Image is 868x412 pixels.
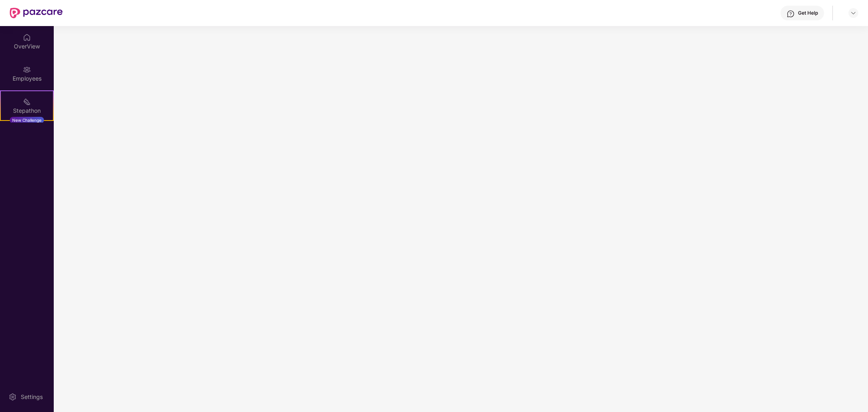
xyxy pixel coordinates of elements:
[798,10,818,16] div: Get Help
[787,10,795,18] img: svg+xml;base64,PHN2ZyBpZD0iSGVscC0zMngzMiIgeG1sbnM9Imh0dHA6Ly93d3cudzMub3JnLzIwMDAvc3ZnIiB3aWR0aD...
[23,98,31,106] img: svg+xml;base64,PHN2ZyB4bWxucz0iaHR0cDovL3d3dy53My5vcmcvMjAwMC9zdmciIHdpZHRoPSIyMSIgaGVpZ2h0PSIyMC...
[10,8,63,18] img: New Pazcare Logo
[850,10,857,16] img: svg+xml;base64,PHN2ZyBpZD0iRHJvcGRvd24tMzJ4MzIiIHhtbG5zPSJodHRwOi8vd3d3LnczLm9yZy8yMDAwL3N2ZyIgd2...
[18,393,45,401] div: Settings
[1,107,53,115] div: Stepathon
[23,66,31,74] img: svg+xml;base64,PHN2ZyBpZD0iRW1wbG95ZWVzIiB4bWxucz0iaHR0cDovL3d3dy53My5vcmcvMjAwMC9zdmciIHdpZHRoPS...
[23,33,31,42] img: svg+xml;base64,PHN2ZyBpZD0iSG9tZSIgeG1sbnM9Imh0dHA6Ly93d3cudzMub3JnLzIwMDAvc3ZnIiB3aWR0aD0iMjAiIG...
[9,393,17,401] img: svg+xml;base64,PHN2ZyBpZD0iU2V0dGluZy0yMHgyMCIgeG1sbnM9Imh0dHA6Ly93d3cudzMub3JnLzIwMDAvc3ZnIiB3aW...
[10,117,44,123] div: New Challenge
